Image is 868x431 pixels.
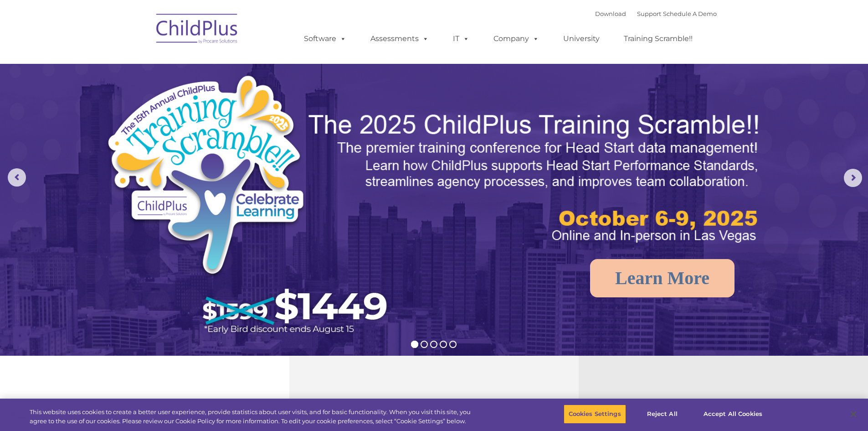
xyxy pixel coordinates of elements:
[152,7,243,53] img: ChildPlus by Procare Solutions
[30,408,478,426] div: This website uses cookies to create a better user experience, provide statistics about user visit...
[595,10,626,17] a: Download
[444,30,478,48] a: IT
[843,404,863,424] button: Close
[361,30,438,48] a: Assessments
[699,405,767,424] button: Accept All Cookies
[564,405,626,424] button: Cookies Settings
[295,30,355,48] a: Software
[637,10,661,17] a: Support
[484,30,548,48] a: Company
[663,10,717,17] a: Schedule A Demo
[595,10,717,17] font: |
[127,98,165,104] span: Phone number
[634,405,691,424] button: Reject All
[127,60,154,67] span: Last name
[615,30,702,48] a: Training Scramble!!
[590,259,734,297] a: Learn More
[554,30,609,48] a: University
